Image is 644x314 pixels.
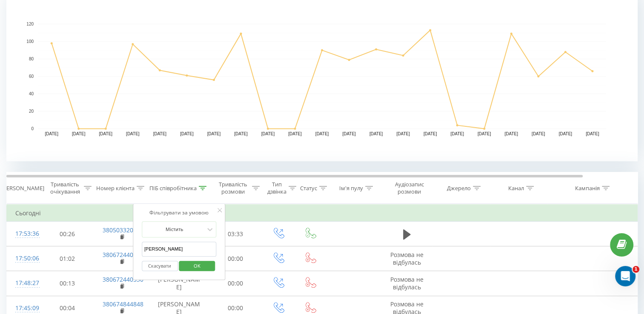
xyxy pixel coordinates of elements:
p: Чим вам допомогти? [17,75,153,104]
text: [DATE] [342,131,356,136]
div: Ім'я пулу [339,185,363,192]
div: Кампанія [575,185,600,192]
span: Допомога [126,238,157,244]
text: [DATE] [99,131,113,136]
text: [DATE] [45,131,59,136]
span: Розмова не відбулась [390,275,424,291]
text: [DATE] [424,131,437,136]
button: Скасувати [142,261,178,271]
div: Фільтрувати за умовою [142,208,217,217]
iframe: Intercom live chat [615,266,635,286]
input: Введіть значення [142,242,217,257]
td: 00:00 [209,271,262,296]
td: 03:33 [209,222,262,246]
td: 00:00 [209,246,262,271]
div: Номер клієнта [96,185,135,192]
text: [DATE] [234,131,248,136]
text: [DATE] [180,131,194,136]
div: Ми будемо на зв’язку завтра [17,131,142,140]
div: 17:48:27 [15,275,32,291]
td: 00:26 [41,222,94,246]
text: 20 [29,109,34,114]
span: Пошук в статтях [17,159,74,168]
text: [DATE] [72,131,86,136]
text: 60 [29,74,34,79]
button: Пошук в статтях [12,155,158,172]
img: Profile image for Ringostat [91,14,108,31]
text: [DATE] [478,131,491,136]
div: Канал [508,185,524,192]
span: Головна [14,238,42,244]
text: 120 [26,22,34,26]
text: [DATE] [126,131,140,136]
div: Тип дзвінка [267,181,286,195]
a: 380672440530 [103,251,143,259]
div: Тривалість очікування [48,181,82,195]
img: logo [17,16,74,29]
span: 1 [633,266,639,273]
button: Допомога [114,217,170,251]
text: [DATE] [261,131,275,136]
text: [DATE] [369,131,383,136]
div: Закрити [146,14,162,29]
text: [DATE] [504,131,518,136]
div: Аудіозапис розмови [389,181,430,195]
a: 380672440530 [103,275,143,283]
div: Напишіть нам повідомлення [17,122,142,131]
div: AI. Загальна інформація та вартість [17,203,143,212]
text: [DATE] [396,131,410,136]
td: 01:02 [41,246,94,271]
div: Джерело [447,185,471,192]
text: [DATE] [288,131,302,136]
text: [DATE] [315,131,329,136]
td: 00:13 [41,271,94,296]
text: [DATE] [207,131,221,136]
text: [DATE] [586,131,599,136]
text: [DATE] [558,131,572,136]
text: 100 [26,39,34,44]
img: Profile image for Daniil [107,14,124,31]
span: OK [185,259,209,272]
div: [PERSON_NAME] [1,185,44,192]
div: API Ringostat. API-запит з'єднання 2х номерів [12,175,158,200]
text: [DATE] [450,131,464,136]
img: Profile image for Artur [123,14,140,31]
text: 80 [29,57,34,61]
a: 380503320119 [103,226,143,234]
button: OK [179,261,215,271]
a: 380674844848 [103,300,143,308]
div: ПІБ співробітника [149,185,197,192]
span: Повідомлення [63,238,107,244]
text: [DATE] [532,131,545,136]
text: [DATE] [153,131,167,136]
text: 0 [31,126,34,131]
div: API Ringostat. API-запит з'єднання 2х номерів [17,179,143,197]
td: [PERSON_NAME] [149,271,209,296]
text: 40 [29,91,34,96]
div: 17:53:36 [15,226,32,242]
span: Розмова не відбулась [390,251,424,266]
div: Статус [300,185,317,192]
div: Тривалість розмови [216,181,250,195]
div: AI. Загальна інформація та вартість [12,200,158,216]
p: Вiтаю 👋 [17,60,153,75]
div: 17:50:06 [15,250,32,267]
button: Повідомлення [57,217,113,251]
div: Напишіть нам повідомленняМи будемо на зв’язку завтра [9,114,162,147]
